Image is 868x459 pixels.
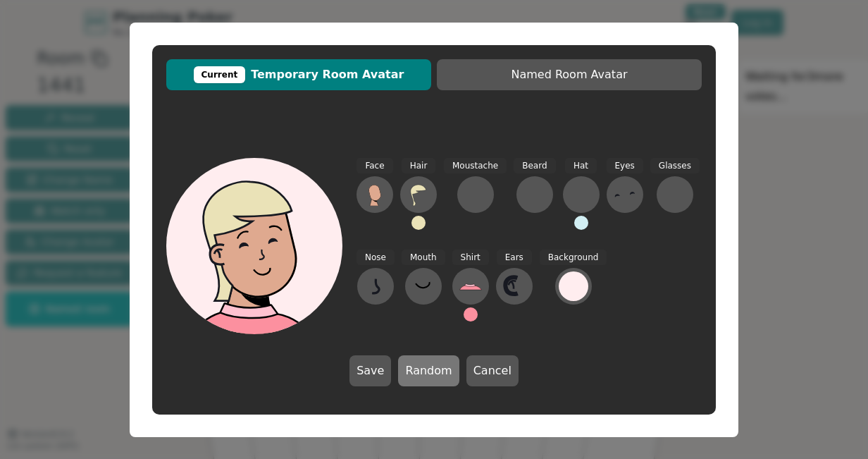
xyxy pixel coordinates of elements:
[565,158,597,174] span: Hat
[356,250,395,266] span: Nose
[402,250,445,266] span: Mouth
[349,355,391,386] button: Save
[173,66,424,83] span: Temporary Room Avatar
[650,158,700,174] span: Glasses
[540,250,607,266] span: Background
[166,59,431,90] button: CurrentTemporary Room Avatar
[497,250,532,266] span: Ears
[514,158,555,174] span: Beard
[398,355,459,386] button: Random
[194,66,246,83] div: Current
[437,59,702,90] button: Named Room Avatar
[356,158,392,174] span: Face
[444,158,507,174] span: Moustache
[444,66,695,83] span: Named Room Avatar
[402,158,436,174] span: Hair
[452,250,489,266] span: Shirt
[466,355,519,386] button: Cancel
[607,158,643,174] span: Eyes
